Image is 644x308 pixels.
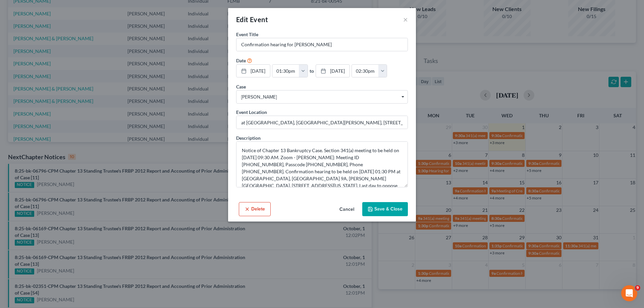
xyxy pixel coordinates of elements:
iframe: Intercom live chat [621,285,637,301]
label: to [310,67,314,74]
label: Event Location [236,109,267,116]
a: [DATE] [236,65,270,77]
input: Enter event name... [236,38,408,51]
input: Enter location... [236,116,408,129]
span: 9 [635,285,640,291]
input: -- : -- [272,65,299,77]
button: × [403,15,408,23]
span: Edit Event [236,15,268,23]
span: Select box activate [236,90,408,104]
label: Case [236,83,246,90]
label: Date [236,57,246,64]
button: Delete [239,202,271,216]
a: [DATE] [316,65,350,77]
span: Event Title [236,32,258,37]
button: Save & Close [362,202,408,216]
input: -- : -- [352,65,379,77]
button: Cancel [334,203,360,216]
label: Description [236,134,261,141]
span: [PERSON_NAME] [241,94,403,101]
